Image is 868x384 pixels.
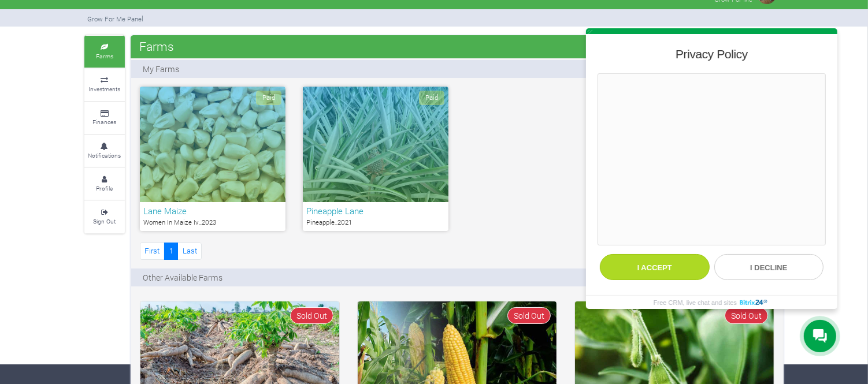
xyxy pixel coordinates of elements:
[140,87,285,231] a: Paid Lane Maize Women In Maize Iv_2023
[654,296,737,309] span: Free CRM, live chat and sites
[96,52,113,60] small: Farms
[256,91,281,105] span: Paid
[164,243,178,259] a: 1
[97,184,113,192] small: Profile
[290,307,333,324] span: Sold Out
[598,46,826,62] div: Privacy Policy
[303,87,448,231] a: Paid Pineapple Lane Pineapple_2021
[143,206,282,216] h6: Lane Maize
[177,243,202,259] a: Last
[88,151,121,159] small: Notifications
[94,217,116,225] small: Sign Out
[140,243,202,259] nav: Page Navigation
[143,63,179,75] p: My Farms
[87,14,143,23] small: Grow For Me Panel
[136,35,177,58] span: Farms
[89,85,121,93] small: Investments
[143,271,222,284] p: Other Available Farms
[84,36,125,68] a: Farms
[654,296,770,309] a: Free CRM, live chat and sites
[306,206,445,216] h6: Pineapple Lane
[600,254,710,280] button: I accept
[84,168,125,200] a: Profile
[140,243,165,259] a: First
[84,135,125,167] a: Notifications
[84,201,125,233] a: Sign Out
[714,254,824,280] button: I decline
[84,69,125,100] a: Investments
[725,307,768,324] span: Sold Out
[419,91,444,105] span: Paid
[507,307,551,324] span: Sold Out
[84,102,125,134] a: Finances
[93,118,117,126] small: Finances
[306,218,445,228] p: Pineapple_2021
[143,218,282,228] p: Women In Maize Iv_2023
